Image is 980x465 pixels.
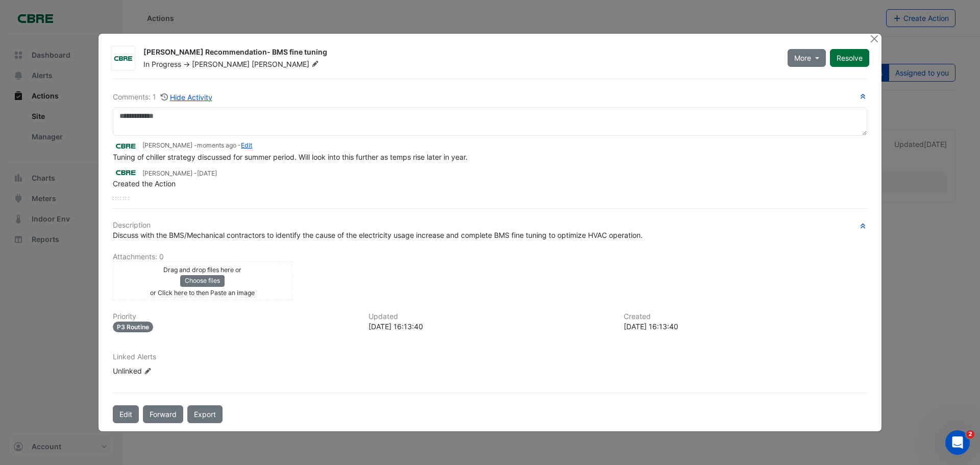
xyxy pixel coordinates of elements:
[241,141,252,149] a: Edit
[113,179,176,188] span: Created the Action
[113,322,153,332] div: P3 Routine
[183,60,190,68] span: ->
[113,167,138,178] img: CBRE Charter Hall
[113,365,235,376] div: Unlinked
[192,60,250,68] span: [PERSON_NAME]
[869,34,879,44] button: Close
[369,321,612,332] div: [DATE] 16:13:40
[113,312,356,321] h6: Priority
[113,353,867,361] h6: Linked Alerts
[143,60,181,68] span: In Progress
[830,49,869,67] button: Resolve
[252,59,321,69] span: [PERSON_NAME]
[163,266,241,274] small: Drag and drop files here or
[160,91,213,103] button: Hide Activity
[113,221,867,230] h6: Description
[945,430,970,455] iframe: Intercom live chat
[187,405,223,423] a: Export
[113,140,138,152] img: CBRE Charter Hall
[113,91,213,103] div: Comments: 1
[113,231,643,239] span: Discuss with the BMS/Mechanical contractors to identify the cause of the electricity usage increa...
[197,141,236,149] span: 2025-09-25 13:53:09
[150,289,255,297] small: or Click here to then Paste an image
[197,169,217,177] span: 2025-06-03 16:13:40
[180,275,225,286] button: Choose files
[369,312,612,321] h6: Updated
[142,169,217,178] small: [PERSON_NAME] -
[113,405,139,423] button: Edit
[142,141,252,150] small: [PERSON_NAME] - -
[111,53,135,63] img: CBRE Charter Hall
[624,321,867,332] div: [DATE] 16:13:40
[144,368,152,375] fa-icon: Edit Linked Alerts
[113,153,468,161] span: Tuning of chiller strategy discussed for summer period. Will look into this further as temps rise...
[966,430,974,438] span: 2
[624,312,867,321] h6: Created
[788,49,826,67] button: More
[143,47,775,59] div: [PERSON_NAME] Recommendation- BMS fine tuning
[113,253,867,261] h6: Attachments: 0
[143,405,183,423] button: Forward
[794,53,811,63] span: More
